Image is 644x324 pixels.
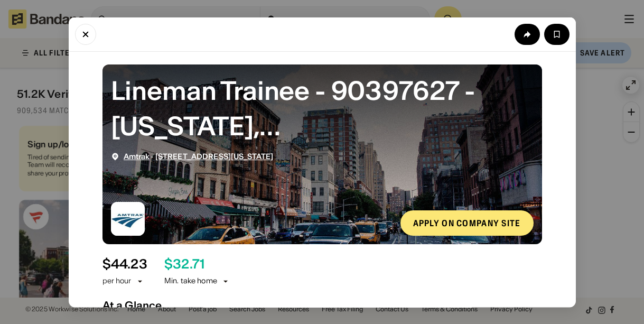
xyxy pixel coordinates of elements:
div: $ 44.23 [102,256,147,272]
div: Apply on company site [413,218,521,227]
div: per hour [102,276,132,286]
div: $ 32.71 [164,256,204,272]
a: Amtrak [124,151,150,161]
div: Min. take home [164,276,230,286]
div: At a Glance [102,299,542,311]
img: Amtrak logo [111,201,145,235]
button: Close [75,23,96,44]
div: · [124,152,274,161]
a: [STREET_ADDRESS][US_STATE] [155,151,274,161]
div: Lineman Trainee - 90397627 - New York, NY [111,72,534,143]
